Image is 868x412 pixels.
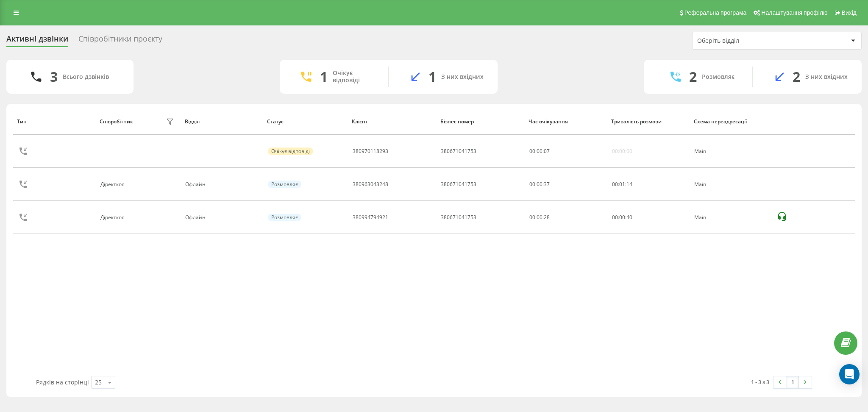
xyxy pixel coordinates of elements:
div: Статус [267,119,344,125]
span: Налаштування профілю [761,9,827,16]
div: Main [694,214,768,220]
div: Main [694,181,768,187]
div: Всього дзвінків [63,73,109,81]
span: 14 [626,181,632,188]
div: Співробітник [100,119,133,125]
div: Офлайн [185,181,259,187]
div: Main [694,148,768,154]
div: Співробітники проєкту [78,34,162,47]
div: Час очікування [529,119,603,125]
div: Тип [17,119,92,125]
div: З них вхідних [805,73,848,81]
span: 00 [612,181,618,188]
div: 380671041753 [441,148,476,154]
span: 01 [619,181,625,188]
div: Оберіть відділ [697,37,798,45]
div: Бізнес номер [440,119,521,125]
div: : : [612,181,632,187]
div: Відділ [185,119,259,125]
div: 00:00:00 [612,148,632,154]
div: 2 [793,69,800,85]
span: 00 [529,148,535,155]
div: Офлайн [185,214,259,220]
div: 380671041753 [441,214,476,220]
div: Активні дзвінки [6,34,68,47]
div: 1 [428,69,436,85]
span: 00 [619,214,625,221]
div: 1 - 3 з 3 [751,378,769,386]
div: 380671041753 [441,181,476,187]
span: 40 [626,214,632,221]
div: Очікує відповіді [268,148,313,155]
div: 3 [50,69,58,85]
div: 2 [689,69,697,85]
div: 380994794921 [353,214,388,220]
div: Діректкол [100,214,127,220]
div: 25 [95,378,102,387]
a: 1 [786,376,799,388]
div: З них вхідних [441,73,484,81]
span: Рядків на сторінці [36,378,89,386]
div: 1 [320,69,328,85]
div: : : [612,214,632,220]
div: Розмовляє [268,181,301,188]
span: 00 [537,148,542,155]
div: 00:00:28 [529,214,603,220]
div: 00:00:37 [529,181,603,187]
div: Open Intercom Messenger [839,364,860,384]
div: Розмовляє [702,73,734,81]
div: Схема переадресації [694,119,768,125]
div: Діректкол [100,181,127,187]
div: 380963043248 [353,181,388,187]
span: Вихід [842,9,857,16]
div: Очікує відповіді [333,70,376,84]
div: Клієнт [352,119,432,125]
div: 380970118293 [353,148,388,154]
span: 00 [612,214,618,221]
div: Тривалість розмови [611,119,686,125]
div: : : [529,148,550,154]
span: 07 [544,148,550,155]
div: Розмовляє [268,214,301,221]
span: Реферальна програма [684,9,747,16]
